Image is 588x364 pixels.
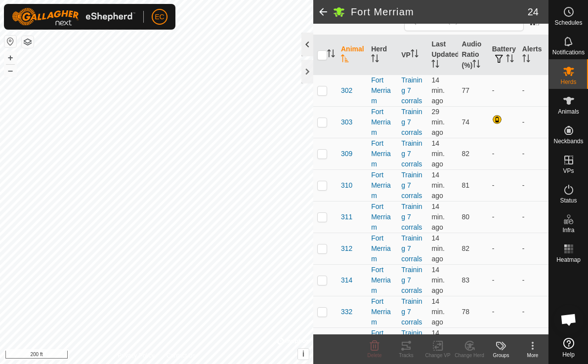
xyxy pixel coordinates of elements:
div: Tracks [390,352,422,359]
button: + [4,52,16,64]
span: 332 [341,307,352,317]
div: Change Herd [454,352,485,359]
span: 81 [462,181,470,189]
span: Herds [560,79,576,85]
div: Groups [485,352,517,359]
span: Infra [562,227,574,233]
span: 78 [462,308,470,316]
a: Training 7 corrals [401,329,422,358]
th: Animal [337,35,367,75]
span: VPs [563,168,574,174]
td: - [518,296,548,327]
td: - [488,75,518,106]
a: Training 7 corrals [401,266,422,294]
p-sorticon: Activate to sort [506,56,514,64]
td: - [518,327,548,359]
td: - [488,169,518,201]
td: - [518,106,548,138]
span: Oct 12, 2025, 11:19 AM [431,139,444,168]
span: 309 [341,149,352,159]
div: Fort Merriam [371,138,393,169]
div: Fort Merriam [371,265,393,296]
span: 311 [341,212,352,222]
span: Oct 12, 2025, 11:19 AM [431,297,444,326]
div: More [517,352,548,359]
h2: Fort Merriam [351,6,528,18]
a: Privacy Policy [118,351,155,360]
div: Fort Merriam [371,233,393,264]
button: i [298,349,309,360]
div: Fort Merriam [371,202,393,233]
th: Battery [488,35,518,75]
span: Oct 12, 2025, 11:19 AM [431,266,444,294]
a: Contact Us [167,351,196,360]
span: 302 [341,85,352,96]
th: Audio Ratio (%) [458,35,488,75]
img: Gallagher Logo [12,8,135,26]
span: Oct 12, 2025, 11:19 AM [431,171,444,200]
a: Help [549,334,588,362]
td: - [518,169,548,201]
td: - [518,233,548,264]
td: - [488,233,518,264]
div: Open chat [554,305,584,334]
span: EC [155,12,164,22]
p-sorticon: Activate to sort [411,51,419,59]
span: 82 [462,244,470,252]
div: Change VP [422,352,454,359]
span: Oct 12, 2025, 11:19 AM [431,202,444,231]
span: 303 [341,117,352,127]
span: 310 [341,180,352,191]
span: Oct 12, 2025, 11:04 AM [431,108,444,136]
td: - [488,296,518,327]
button: Reset Map [4,36,16,47]
td: - [488,264,518,296]
div: Fort Merriam [371,296,393,327]
p-sorticon: Activate to sort [431,61,439,69]
td: - [488,327,518,359]
a: Training 7 corrals [401,108,422,136]
td: - [488,201,518,233]
th: Last Updated [427,35,458,75]
div: Fort Merriam [371,170,393,201]
a: Training 7 corrals [401,234,422,263]
span: 77 [462,86,470,94]
span: Schedules [554,20,582,26]
button: – [4,65,16,77]
span: Oct 12, 2025, 11:19 AM [431,76,444,105]
span: Animals [558,109,579,115]
th: Herd [367,35,397,75]
button: Map Layers [22,36,34,48]
p-sorticon: Activate to sort [522,56,530,64]
th: Alerts [518,35,548,75]
td: - [518,75,548,106]
p-sorticon: Activate to sort [371,56,379,64]
div: Fort Merriam [371,75,393,106]
span: 312 [341,243,352,254]
a: Training 7 corrals [401,76,422,105]
span: 82 [462,150,470,158]
span: 83 [462,276,470,284]
a: Training 7 corrals [401,139,422,168]
a: Training 7 corrals [401,297,422,326]
td: - [518,138,548,169]
p-sorticon: Activate to sort [341,56,349,64]
span: 80 [462,213,470,221]
span: Oct 12, 2025, 11:19 AM [431,234,444,263]
a: Training 7 corrals [401,171,422,200]
span: 24 [528,4,539,19]
p-sorticon: Activate to sort [327,51,335,59]
a: Training 7 corrals [401,202,422,231]
div: Fort Merriam [371,328,393,359]
td: - [488,138,518,169]
td: - [518,264,548,296]
span: Heatmap [556,257,581,263]
p-sorticon: Activate to sort [472,61,480,69]
span: 74 [462,118,470,126]
th: VP [397,35,427,75]
div: Fort Merriam [371,107,393,138]
span: Neckbands [553,138,583,144]
span: Oct 12, 2025, 11:19 AM [431,329,444,358]
span: 314 [341,275,352,285]
span: Notifications [552,49,585,55]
